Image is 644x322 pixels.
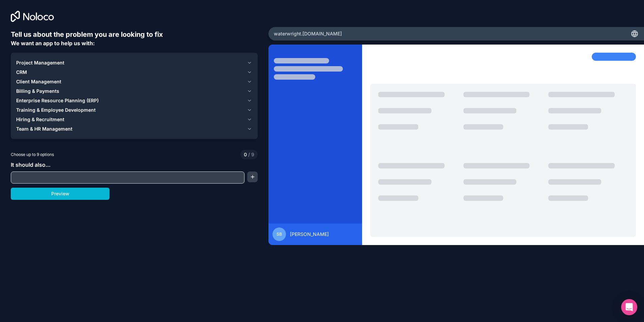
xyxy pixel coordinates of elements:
[16,96,252,105] button: Enterprise Resource Planning (ERP)
[16,124,252,134] button: Team & HR Management
[16,97,99,104] span: Enterprise Resource Planning (ERP)
[16,115,252,124] button: Hiring & Recruitment
[11,188,109,200] button: Preview
[16,126,72,132] span: Team & HR Management
[247,151,254,158] span: 9
[16,69,27,76] span: CRM
[16,68,252,77] button: CRM
[16,77,252,86] button: Client Management
[16,88,59,95] span: Billing & Payments
[248,152,250,157] span: /
[16,59,64,66] span: Project Management
[16,105,252,115] button: Training & Employee Development
[16,58,252,68] button: Project Management
[11,161,51,168] span: It should also...
[11,30,258,39] h6: Tell us about the problem you are looking to fix
[290,231,329,238] span: [PERSON_NAME]
[16,78,61,85] span: Client Management
[277,232,282,237] span: SB
[621,299,637,315] div: Open Intercom Messenger
[16,107,96,113] span: Training & Employee Development
[16,86,252,96] button: Billing & Payments
[244,151,247,158] span: 0
[11,40,95,47] span: We want an app to help us with:
[11,152,54,158] span: Choose up to 9 options
[16,116,64,123] span: Hiring & Recruitment
[274,30,342,37] span: waterwright .[DOMAIN_NAME]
